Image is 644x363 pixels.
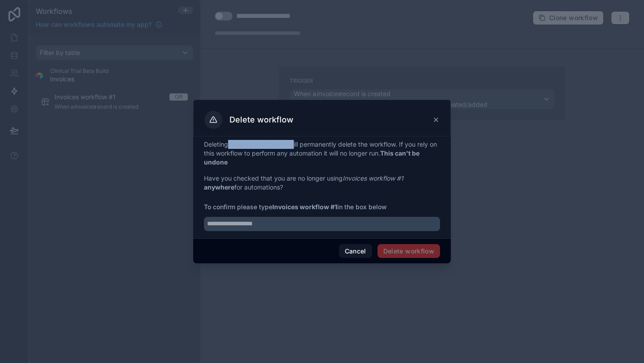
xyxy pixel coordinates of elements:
[228,140,289,148] em: Invoices workflow #1
[229,114,293,125] h3: Delete workflow
[272,203,337,211] strong: Invoices workflow #1
[204,174,440,192] p: Have you checked that you are no longer using for automations?
[204,203,440,211] span: To confirm please type in the box below
[204,140,440,167] p: Deleting will permanently delete the workflow. If you rely on this workflow to perform any automa...
[339,244,372,258] button: Cancel
[204,183,234,191] strong: anywhere
[343,174,403,182] em: Invoices workflow #1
